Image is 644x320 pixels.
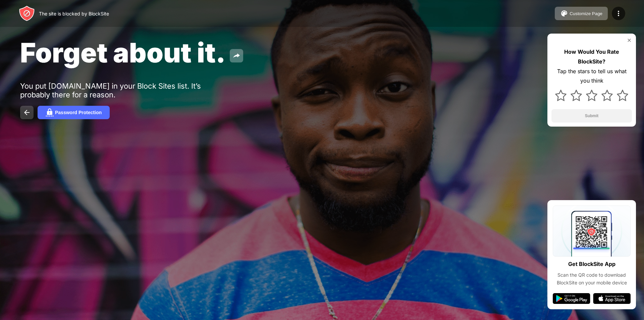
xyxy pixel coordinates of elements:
[553,271,631,286] div: Scan the QR code to download BlockSite on your mobile device
[593,293,631,304] img: app-store.svg
[570,11,602,16] div: Customize Page
[38,106,110,119] button: Password Protection
[19,5,35,21] img: header-logo.svg
[39,11,109,16] div: The site is blocked by BlockSite
[601,90,613,101] img: star.svg
[20,82,227,99] div: You put [DOMAIN_NAME] in your Block Sites list. It’s probably there for a reason.
[46,108,54,117] img: password.svg
[551,47,632,66] div: How Would You Rate BlockSite?
[555,90,567,101] img: star.svg
[553,205,631,257] img: qrcode.svg
[20,36,226,69] span: Forget about it.
[560,9,568,17] img: pallet.svg
[627,38,632,43] img: rate-us-close.svg
[551,66,632,86] div: Tap the stars to tell us what you think
[571,90,582,101] img: star.svg
[617,90,628,101] img: star.svg
[586,90,597,101] img: star.svg
[23,108,31,117] img: back.svg
[555,7,608,20] button: Customize Page
[614,9,623,17] img: menu-icon.svg
[551,109,632,123] button: Submit
[568,259,615,269] div: Get BlockSite App
[232,52,240,60] img: share.svg
[553,293,590,304] img: google-play.svg
[55,110,102,115] div: Password Protection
